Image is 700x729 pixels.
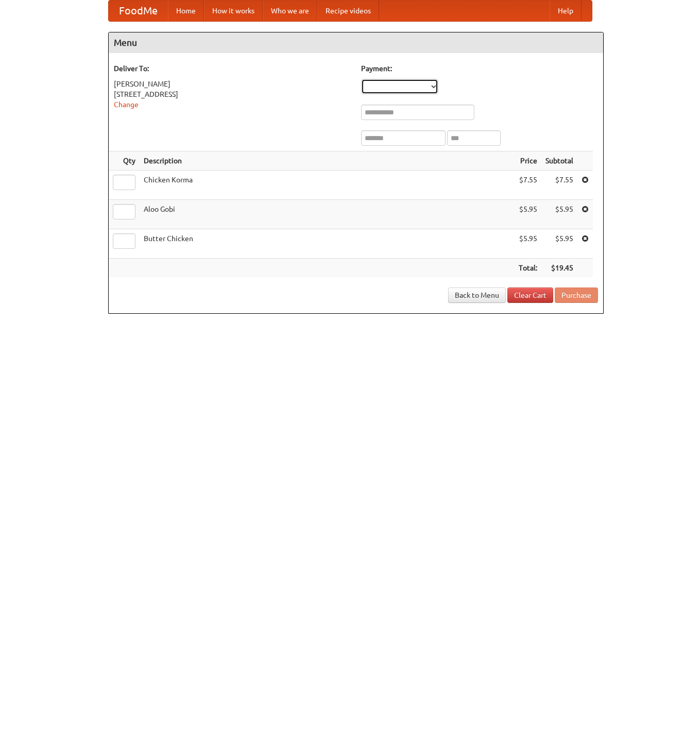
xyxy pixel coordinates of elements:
th: Price [515,151,541,171]
a: Help [550,1,582,21]
td: $5.95 [541,200,577,229]
th: Qty [109,151,140,171]
a: Who we are [263,1,317,21]
td: $7.55 [515,171,541,200]
a: Home [168,1,204,21]
th: $19.45 [541,259,577,278]
th: Description [140,151,515,171]
td: Aloo Gobi [140,200,515,229]
a: Change [114,100,139,109]
h5: Payment: [361,63,598,74]
td: $5.95 [515,229,541,259]
td: Butter Chicken [140,229,515,259]
td: $7.55 [541,171,577,200]
h5: Deliver To: [114,63,351,74]
a: How it works [204,1,263,21]
th: Subtotal [541,151,577,171]
div: [STREET_ADDRESS] [114,89,351,99]
a: Back to Menu [448,287,506,303]
td: Chicken Korma [140,171,515,200]
div: [PERSON_NAME] [114,79,351,89]
td: $5.95 [515,200,541,229]
td: $5.95 [541,229,577,259]
a: FoodMe [109,1,168,21]
h4: Menu [109,32,603,53]
a: Recipe videos [317,1,379,21]
th: Total: [515,259,541,278]
button: Purchase [555,287,598,303]
a: Clear Cart [507,287,553,303]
